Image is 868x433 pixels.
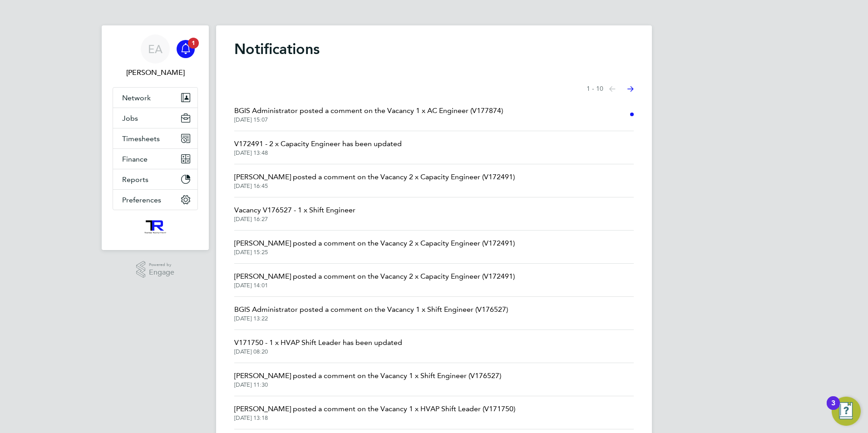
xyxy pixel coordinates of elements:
[122,155,148,163] span: Finance
[234,40,634,58] h1: Notifications
[234,381,501,389] span: [DATE] 11:30
[234,348,402,355] span: [DATE] 08:20
[234,105,503,123] a: BGIS Administrator posted a comment on the Vacancy 1 x AC Engineer (V177874)[DATE] 15:07
[122,175,148,184] span: Reports
[234,105,503,116] span: BGIS Administrator posted a comment on the Vacancy 1 x AC Engineer (V177874)
[102,25,209,250] nav: Main navigation
[113,219,198,234] a: Go to home page
[234,249,515,256] span: [DATE] 15:25
[234,182,515,190] span: [DATE] 16:45
[188,38,199,49] span: 1
[234,282,515,289] span: [DATE] 14:01
[234,116,503,123] span: [DATE] 15:07
[234,172,515,190] a: [PERSON_NAME] posted a comment on the Vacancy 2 x Capacity Engineer (V172491)[DATE] 16:45
[148,43,163,55] span: EA
[234,414,515,422] span: [DATE] 13:18
[113,128,197,148] button: Timesheets
[122,114,138,123] span: Jobs
[113,88,197,108] button: Network
[587,84,603,93] span: 1 - 10
[113,67,198,78] span: Ellis Andrew
[143,219,168,234] img: wearetecrec-logo-retina.png
[122,196,161,204] span: Preferences
[234,149,402,157] span: [DATE] 13:48
[234,370,501,381] span: [PERSON_NAME] posted a comment on the Vacancy 1 x Shift Engineer (V176527)
[177,34,195,64] a: 1
[234,370,501,389] a: [PERSON_NAME] posted a comment on the Vacancy 1 x Shift Engineer (V176527)[DATE] 11:30
[234,205,355,223] a: Vacancy V176527 - 1 x Shift Engineer[DATE] 16:27
[234,304,508,322] a: BGIS Administrator posted a comment on the Vacancy 1 x Shift Engineer (V176527)[DATE] 13:22
[234,403,515,414] span: [PERSON_NAME] posted a comment on the Vacancy 1 x HVAP Shift Leader (V171750)
[149,261,174,269] span: Powered by
[113,190,197,210] button: Preferences
[113,108,197,128] button: Jobs
[113,149,197,169] button: Finance
[234,271,515,289] a: [PERSON_NAME] posted a comment on the Vacancy 2 x Capacity Engineer (V172491)[DATE] 14:01
[234,271,515,282] span: [PERSON_NAME] posted a comment on the Vacancy 2 x Capacity Engineer (V172491)
[832,397,861,426] button: Open Resource Center, 3 new notifications
[234,304,508,315] span: BGIS Administrator posted a comment on the Vacancy 1 x Shift Engineer (V176527)
[113,169,197,189] button: Reports
[122,134,160,143] span: Timesheets
[234,138,402,149] span: V172491 - 2 x Capacity Engineer has been updated
[234,216,355,223] span: [DATE] 16:27
[587,80,634,98] nav: Select page of notifications list
[234,337,402,355] a: V171750 - 1 x HVAP Shift Leader has been updated[DATE] 08:20
[234,138,402,157] a: V172491 - 2 x Capacity Engineer has been updated[DATE] 13:48
[234,403,515,422] a: [PERSON_NAME] posted a comment on the Vacancy 1 x HVAP Shift Leader (V171750)[DATE] 13:18
[234,172,515,182] span: [PERSON_NAME] posted a comment on the Vacancy 2 x Capacity Engineer (V172491)
[234,337,402,348] span: V171750 - 1 x HVAP Shift Leader has been updated
[831,403,835,415] div: 3
[234,315,508,322] span: [DATE] 13:22
[234,205,355,216] span: Vacancy V176527 - 1 x Shift Engineer
[113,34,198,78] a: EA[PERSON_NAME]
[136,261,175,278] a: Powered byEngage
[149,269,174,276] span: Engage
[122,93,151,102] span: Network
[234,238,515,249] span: [PERSON_NAME] posted a comment on the Vacancy 2 x Capacity Engineer (V172491)
[234,238,515,256] a: [PERSON_NAME] posted a comment on the Vacancy 2 x Capacity Engineer (V172491)[DATE] 15:25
